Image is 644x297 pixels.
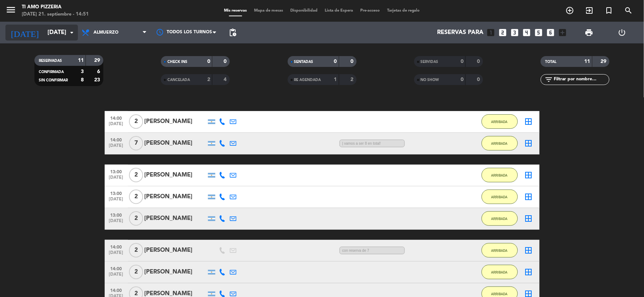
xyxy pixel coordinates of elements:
[5,4,16,15] i: menu
[224,59,228,64] strong: 0
[461,77,464,82] strong: 0
[522,28,532,37] i: looks_4
[224,77,228,82] strong: 4
[78,58,84,63] strong: 11
[618,28,626,37] i: power_settings_new
[357,9,383,13] span: Pre-acceso
[129,243,143,258] span: 2
[350,77,355,82] strong: 2
[383,9,424,13] span: Tarjetas de regalo
[207,59,210,64] strong: 0
[5,25,44,41] i: [DATE]
[67,28,76,37] i: arrow_drop_down
[94,77,101,82] strong: 23
[94,30,119,35] span: Almuerzo
[94,58,101,63] strong: 29
[605,6,614,15] i: turned_in_not
[340,247,405,254] span: con reserva de 7
[81,77,84,82] strong: 8
[167,60,187,64] span: CHECK INS
[145,117,206,126] div: [PERSON_NAME]
[107,167,125,175] span: 13:00
[524,192,533,201] i: border_all
[107,211,125,219] span: 13:00
[482,114,518,129] button: ARRIBADA
[107,189,125,197] span: 13:00
[334,77,337,82] strong: 1
[97,69,101,74] strong: 6
[129,136,143,150] span: 7
[546,28,556,37] i: looks_6
[524,139,533,148] i: border_all
[482,190,518,204] button: ARRIBADA
[491,195,508,199] span: ARRIBADA
[129,265,143,279] span: 2
[107,218,125,227] span: [DATE]
[129,114,143,129] span: 2
[107,197,125,205] span: [DATE]
[545,60,556,64] span: TOTAL
[491,270,508,274] span: ARRIBADA
[421,60,439,64] span: SERVIDAS
[107,272,125,280] span: [DATE]
[107,114,125,122] span: 14:00
[491,120,508,124] span: ARRIBADA
[486,28,496,37] i: looks_one
[107,250,125,259] span: [DATE]
[544,75,553,84] i: filter_list
[145,139,206,148] div: [PERSON_NAME]
[22,11,89,18] div: [DATE] 21. septiembre - 14:51
[524,171,533,179] i: border_all
[553,76,609,84] input: Filtrar por nombre...
[287,9,321,13] span: Disponibilidad
[524,214,533,223] i: border_all
[81,69,84,74] strong: 3
[107,264,125,272] span: 14:00
[129,211,143,226] span: 2
[39,79,68,82] span: SIN CONFIRMAR
[437,29,484,36] span: Reservas para
[129,168,143,182] span: 2
[534,28,544,37] i: looks_5
[350,59,355,64] strong: 0
[585,6,594,15] i: exit_to_app
[482,136,518,150] button: ARRIBADA
[601,59,608,64] strong: 29
[524,246,533,255] i: border_all
[39,59,62,63] span: RESERVADAS
[491,217,508,221] span: ARRIBADA
[167,78,190,82] span: CANCELADA
[129,190,143,204] span: 2
[585,28,593,37] span: print
[482,243,518,258] button: ARRIBADA
[624,6,633,15] i: search
[107,122,125,130] span: [DATE]
[207,77,210,82] strong: 2
[107,135,125,144] span: 14:00
[606,22,639,43] div: LOG OUT
[145,267,206,277] div: [PERSON_NAME]
[477,77,481,82] strong: 0
[145,170,206,180] div: [PERSON_NAME]
[491,249,508,253] span: ARRIBADA
[107,175,125,183] span: [DATE]
[321,9,357,13] span: Lista de Espera
[220,9,250,13] span: Mis reservas
[510,28,520,37] i: looks_3
[294,60,313,64] span: SENTADAS
[491,292,508,296] span: ARRIBADA
[39,70,64,74] span: CONFIRMADA
[482,168,518,182] button: ARRIBADA
[566,6,574,15] i: add_circle_outline
[334,59,337,64] strong: 0
[482,211,518,226] button: ARRIBADA
[250,9,287,13] span: Mapa de mesas
[107,286,125,294] span: 14:00
[524,268,533,276] i: border_all
[145,246,206,255] div: [PERSON_NAME]
[5,4,16,18] button: menu
[421,78,439,82] span: NO SHOW
[145,214,206,223] div: [PERSON_NAME]
[491,141,508,145] span: ARRIBADA
[340,140,405,147] span: | vamos a ser 8 en total!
